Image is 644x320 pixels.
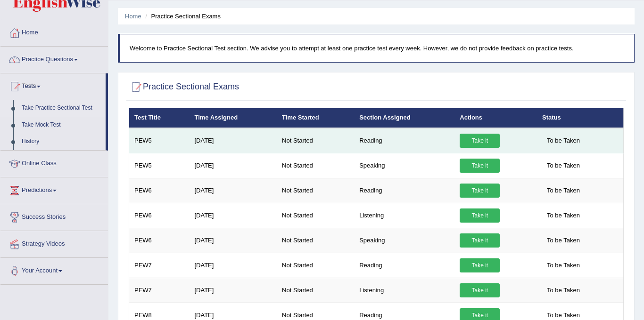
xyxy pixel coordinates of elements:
[189,178,277,203] td: [DATE]
[460,208,500,223] a: Take it
[454,108,537,128] th: Actions
[0,204,108,228] a: Success Stories
[277,253,354,278] td: Not Started
[189,253,277,278] td: [DATE]
[354,203,454,228] td: Listening
[354,228,454,253] td: Speaking
[129,128,190,153] td: PEW5
[129,80,239,94] h2: Practice Sectional Exams
[460,233,500,248] a: Take it
[0,47,108,70] a: Practice Questions
[354,108,454,128] th: Section Assigned
[129,253,190,278] td: PEW7
[460,258,500,272] a: Take it
[129,153,190,178] td: PEW5
[277,178,354,203] td: Not Started
[125,13,141,20] a: Home
[0,20,108,43] a: Home
[277,153,354,178] td: Not Started
[189,278,277,303] td: [DATE]
[0,73,106,97] a: Tests
[129,178,190,203] td: PEW6
[0,177,108,201] a: Predictions
[460,134,500,148] a: Take it
[17,100,106,117] a: Take Practice Sectional Test
[542,159,585,173] span: To be Taken
[277,203,354,228] td: Not Started
[460,283,500,297] a: Take it
[0,231,108,255] a: Strategy Videos
[460,184,500,198] a: Take it
[129,228,190,253] td: PEW6
[129,278,190,303] td: PEW7
[189,108,277,128] th: Time Assigned
[277,128,354,153] td: Not Started
[354,153,454,178] td: Speaking
[189,153,277,178] td: [DATE]
[17,133,106,150] a: History
[277,108,354,128] th: Time Started
[143,12,221,21] li: Practice Sectional Exams
[542,233,585,248] span: To be Taken
[542,258,585,272] span: To be Taken
[17,117,106,134] a: Take Mock Test
[542,208,585,223] span: To be Taken
[0,258,108,281] a: Your Account
[542,283,585,297] span: To be Taken
[460,159,500,173] a: Take it
[189,128,277,153] td: [DATE]
[130,44,625,53] p: Welcome to Practice Sectional Test section. We advise you to attempt at least one practice test e...
[277,278,354,303] td: Not Started
[189,203,277,228] td: [DATE]
[0,151,108,174] a: Online Class
[354,278,454,303] td: Listening
[537,108,623,128] th: Status
[129,203,190,228] td: PEW6
[354,253,454,278] td: Reading
[129,108,190,128] th: Test Title
[277,228,354,253] td: Not Started
[189,228,277,253] td: [DATE]
[354,178,454,203] td: Reading
[354,128,454,153] td: Reading
[542,184,585,198] span: To be Taken
[542,134,585,148] span: To be Taken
